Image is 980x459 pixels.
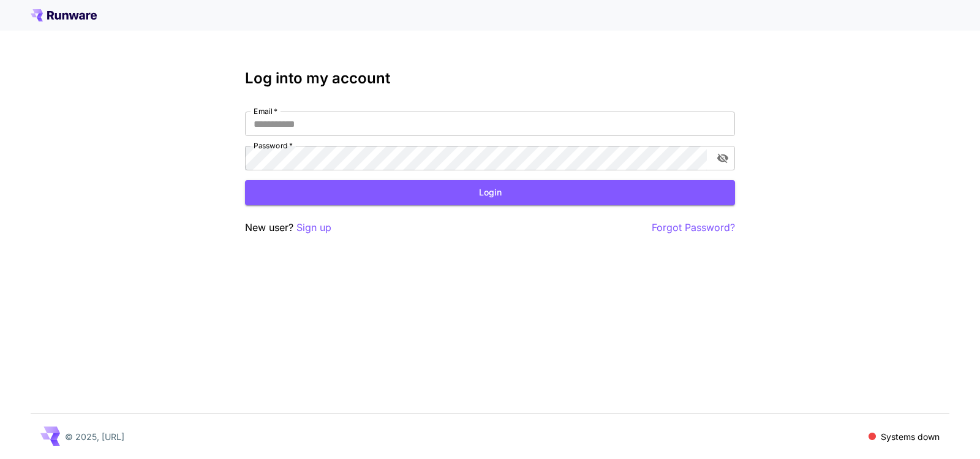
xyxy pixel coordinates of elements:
label: Email [254,106,277,116]
p: © 2025, [URL] [65,430,124,443]
button: Login [245,180,735,205]
p: New user? [245,220,331,235]
button: Sign up [296,220,331,235]
button: Forgot Password? [652,220,735,235]
h3: Log into my account [245,70,735,87]
label: Password [254,140,293,151]
p: Systems down [881,430,940,443]
button: toggle password visibility [712,147,734,169]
